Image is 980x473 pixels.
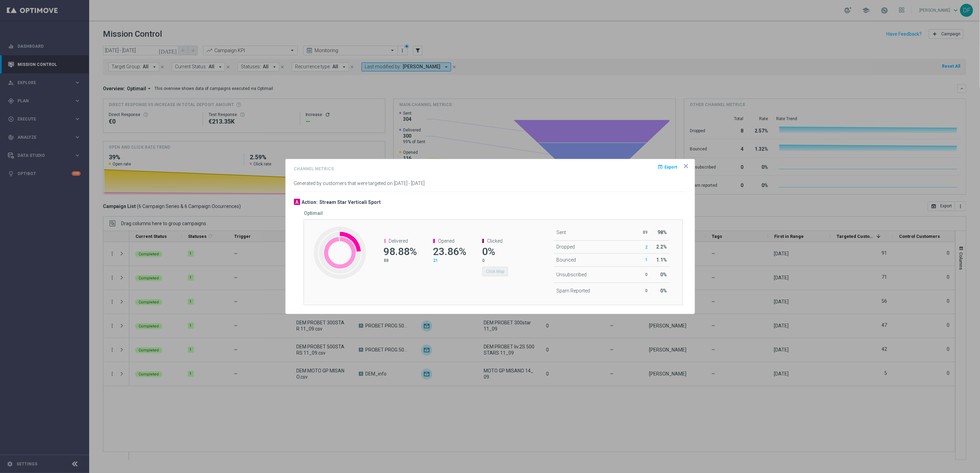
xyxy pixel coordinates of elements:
h5: Optimail [304,210,323,216]
p: 0 [482,258,514,263]
span: Generated by customers that were targeted on [294,181,393,186]
span: 0% [660,288,667,293]
span: [DATE] - [DATE] [394,181,425,186]
span: 0% [660,272,667,277]
p: 0 [634,272,648,277]
button: open_in_browser Export [657,163,678,171]
span: 2.2% [656,244,667,250]
span: Bounced [557,257,576,263]
span: 98% [658,230,667,235]
span: Export [665,165,677,170]
h4: Channel Metrics [294,166,334,171]
span: 1 [645,257,648,262]
span: Spam Reported [557,288,590,293]
i: open_in_browser [658,164,663,170]
span: 1.1% [656,257,667,263]
h3: Action: [302,199,318,205]
span: Delivered [389,238,408,244]
span: 23.86% [433,245,466,257]
span: Clicked [487,238,503,244]
span: 21 [433,258,438,263]
span: Unsubscribed [557,272,587,277]
span: Opened [438,238,454,244]
span: Sent [557,230,566,235]
span: 98.88% [384,245,417,257]
p: 88 [384,258,416,263]
p: 89 [634,230,648,235]
span: 0% [482,245,495,257]
div: A [294,199,300,205]
span: 2 [645,245,648,250]
span: Dropped [557,244,575,250]
opti-icon: icon [683,163,689,170]
p: 0 [634,288,648,293]
button: Click Map [482,267,508,276]
h3: Stream Star Verticali Sport [320,199,381,205]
